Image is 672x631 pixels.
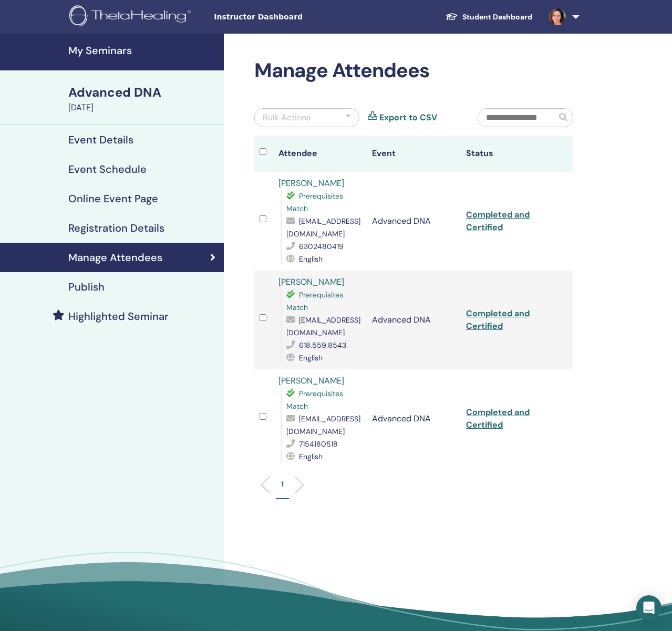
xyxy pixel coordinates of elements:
[68,192,158,205] h4: Online Event Page
[286,191,343,213] span: Prerequisites Match
[379,111,437,124] a: Export to CSV
[281,479,284,490] p: 1
[367,271,460,369] td: Advanced DNA
[254,59,573,83] h2: Manage Attendees
[466,209,530,233] a: Completed and Certified
[299,452,323,461] span: English
[299,353,323,363] span: English
[68,44,218,57] h4: My Seminars
[286,290,343,312] span: Prerequisites Match
[68,310,169,323] h4: Highlighted Seminar
[68,84,218,101] div: Advanced DNA
[286,389,343,411] span: Prerequisites Match
[214,12,371,23] span: Instructor Dashboard
[263,111,311,124] div: Bulk Actions
[636,595,661,620] div: Open Intercom Messenger
[69,5,195,29] img: logo.png
[68,281,105,293] h4: Publish
[68,222,164,234] h4: Registration Details
[299,242,344,251] span: 6302480419
[549,8,566,25] img: default.png
[367,136,460,172] th: Event
[367,172,460,271] td: Advanced DNA
[299,340,346,350] span: 618.559.8543
[68,251,162,264] h4: Manage Attendees
[466,407,530,430] a: Completed and Certified
[278,178,344,189] a: [PERSON_NAME]
[278,375,344,386] a: [PERSON_NAME]
[299,254,323,264] span: English
[62,84,224,114] a: Advanced DNA[DATE]
[68,133,133,146] h4: Event Details
[299,439,338,449] span: 7154180518
[367,369,460,468] td: Advanced DNA
[466,308,530,332] a: Completed and Certified
[273,136,367,172] th: Attendee
[286,315,360,337] span: [EMAIL_ADDRESS][DOMAIN_NAME]
[446,12,458,21] img: graduation-cap-white.svg
[286,414,360,436] span: [EMAIL_ADDRESS][DOMAIN_NAME]
[68,101,218,114] div: [DATE]
[286,216,360,239] span: [EMAIL_ADDRESS][DOMAIN_NAME]
[461,136,554,172] th: Status
[278,276,344,287] a: [PERSON_NAME]
[437,7,541,27] a: Student Dashboard
[68,163,147,175] h4: Event Schedule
